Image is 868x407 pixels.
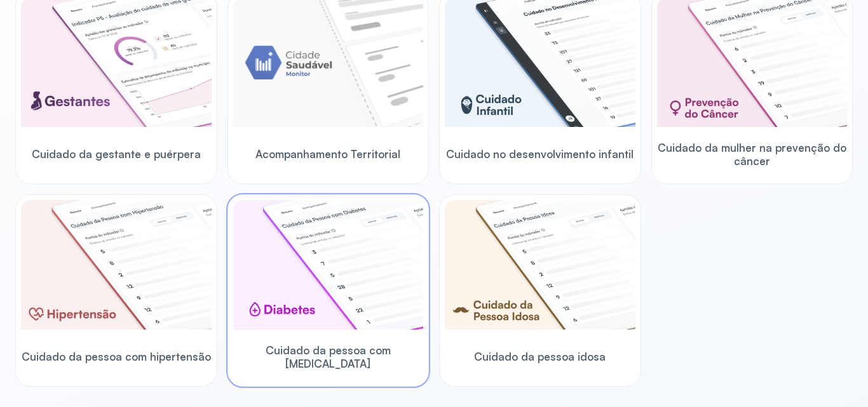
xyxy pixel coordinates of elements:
span: Cuidado da pessoa idosa [474,350,606,363]
img: elderly.png [445,200,635,330]
span: Cuidado da mulher na prevenção do câncer [657,141,848,168]
span: Cuidado da pessoa com hipertensão [22,350,211,363]
span: Acompanhamento Territorial [255,147,400,161]
span: Cuidado da gestante e puérpera [32,147,201,161]
img: diabetics.png [233,200,424,330]
img: hypertension.png [21,200,212,330]
span: Cuidado no desenvolvimento infantil [446,147,634,161]
span: Cuidado da pessoa com [MEDICAL_DATA] [233,344,424,371]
